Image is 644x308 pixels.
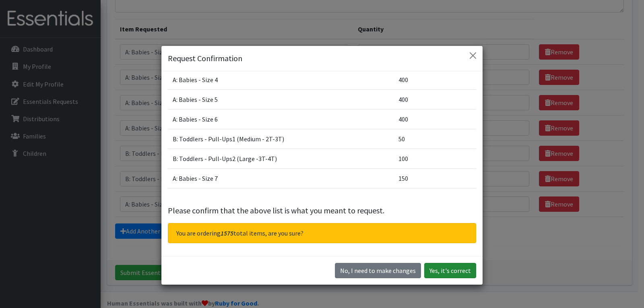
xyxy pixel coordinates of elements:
td: A: Babies - Size 5 [168,90,394,110]
td: 50 [394,129,476,149]
td: A: Babies - Size 7 [168,169,394,188]
td: 400 [394,110,476,129]
button: Yes, it's correct [424,263,476,278]
td: A: Babies - Size 6 [168,110,394,129]
td: 400 [394,70,476,90]
span: 1575 [221,229,233,237]
td: B: Toddlers - Pull-Ups2 (Large -3T-4T) [168,149,394,169]
td: 400 [394,90,476,110]
td: 100 [394,149,476,169]
h5: Request Confirmation [168,52,242,64]
td: A: Babies - Size 4 [168,70,394,90]
button: No I need to make changes [335,263,421,278]
p: Please confirm that the above list is what you meant to request. [168,205,476,217]
button: Close [466,49,479,62]
div: You are ordering total items, are you sure? [168,223,476,243]
td: 150 [394,169,476,188]
td: B: Toddlers - Pull-Ups1 (Medium - 2T-3T) [168,129,394,149]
